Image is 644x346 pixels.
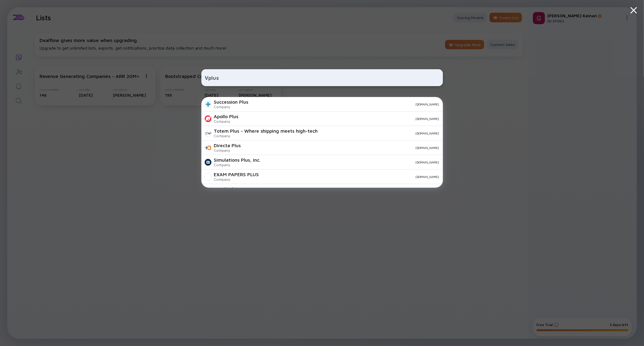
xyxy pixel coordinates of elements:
[214,134,318,138] div: Company
[214,143,241,148] div: Directa Plus
[214,105,248,109] div: Company
[214,128,318,134] div: Totem Plus - Where shipping meets high-tech
[264,175,439,179] div: [DOMAIN_NAME]
[214,172,259,177] div: EXAM PAPERS PLUS
[214,119,239,124] div: Company
[323,131,439,135] div: [DOMAIN_NAME]
[246,146,439,150] div: [DOMAIN_NAME]
[214,177,259,182] div: Company
[243,117,439,121] div: [DOMAIN_NAME]
[214,114,239,119] div: Apollo Plus
[214,148,241,153] div: Company
[205,72,439,83] input: Search Company or Investor...
[214,99,248,105] div: Succession Plus
[253,102,439,106] div: [DOMAIN_NAME]
[266,160,439,164] div: [DOMAIN_NAME]
[214,163,261,167] div: Company
[214,157,261,163] div: Simulations Plus, Inc.
[214,186,238,192] div: Teach Plus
